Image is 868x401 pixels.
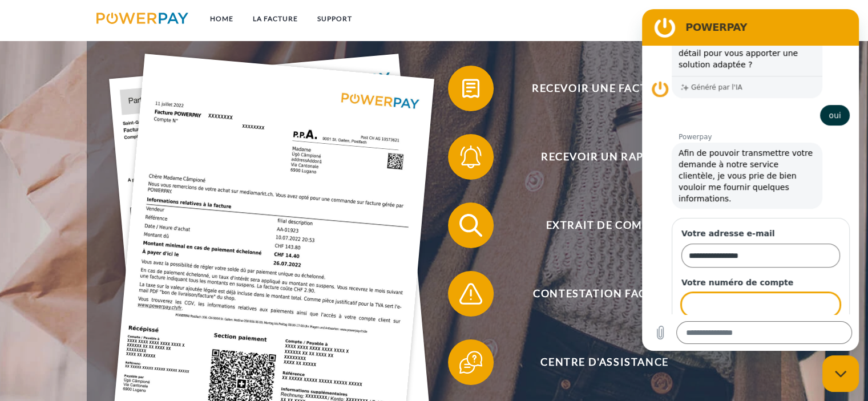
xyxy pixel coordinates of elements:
img: qb_warning.svg [457,280,485,308]
a: Support [308,9,362,29]
button: Contestation Facture [448,271,745,317]
span: Extrait de compte [465,202,744,248]
img: qb_bell.svg [457,143,485,171]
a: LA FACTURE [243,9,308,29]
a: CG [718,9,748,29]
span: Recevoir un rappel? [465,134,744,180]
iframe: Fenêtre de messagerie [642,9,859,351]
span: Recevoir une facture ? [465,66,744,111]
a: Home [200,9,243,29]
img: qb_search.svg [457,211,485,240]
img: qb_help.svg [457,348,485,376]
button: Extrait de compte [448,202,745,248]
button: Centre d'assistance [448,339,745,385]
span: Contestation Facture [465,271,744,317]
button: Recevoir un rappel? [448,134,745,180]
iframe: Bouton de lancement de la fenêtre de messagerie, conversation en cours [822,355,859,392]
img: logo-powerpay.svg [96,13,188,24]
span: Centre d'assistance [465,339,744,385]
button: Recevoir une facture ? [448,66,745,111]
img: qb_bill.svg [457,74,485,103]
